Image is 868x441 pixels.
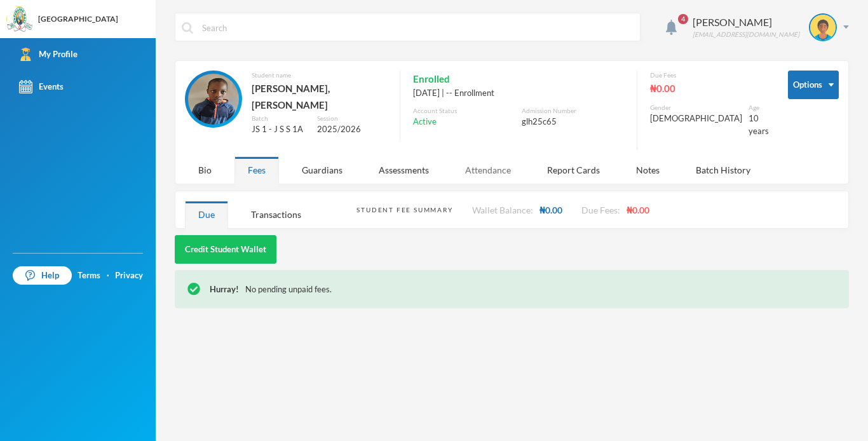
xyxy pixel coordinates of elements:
[252,123,308,136] div: JS 1 - J S S 1A
[627,205,649,215] span: ₦0.00
[238,201,315,228] div: Transactions
[38,13,118,25] div: [GEOGRAPHIC_DATA]
[413,87,624,100] div: [DATE] | -- Enrollment
[365,156,442,184] div: Assessments
[201,13,634,42] input: Search
[182,22,193,34] img: search
[317,123,387,136] div: 2025/2026
[749,112,769,137] div: 10 years
[252,71,387,80] div: Student name
[693,15,799,30] div: [PERSON_NAME]
[185,156,225,184] div: Bio
[187,283,200,295] img: !
[7,7,32,32] img: logo
[522,106,624,116] div: Admission Number
[175,235,276,264] button: Credit Student Wallet
[522,116,624,128] div: glh25c65
[650,103,742,112] div: Gender
[210,283,836,296] div: No pending unpaid fees.
[534,156,613,184] div: Report Cards
[107,269,109,282] div: ·
[650,71,769,80] div: Due Fees
[210,284,239,294] span: Hurray!
[78,269,100,282] a: Terms
[413,106,515,116] div: Account Status
[252,80,387,114] div: [PERSON_NAME], [PERSON_NAME]
[581,205,620,215] span: Due Fees:
[452,156,524,184] div: Attendance
[749,103,769,112] div: Age
[19,48,78,61] div: My Profile
[788,71,839,99] button: Options
[650,112,742,125] div: [DEMOGRAPHIC_DATA]
[19,80,64,93] div: Events
[115,269,143,282] a: Privacy
[252,114,308,123] div: Batch
[413,116,437,128] span: Active
[185,201,228,228] div: Due
[317,114,387,123] div: Session
[623,156,673,184] div: Notes
[472,205,533,215] span: Wallet Balance:
[234,156,279,184] div: Fees
[693,30,799,39] div: [EMAIL_ADDRESS][DOMAIN_NAME]
[650,80,769,97] div: ₦0.00
[678,14,688,24] span: 4
[356,205,452,215] div: Student Fee Summary
[188,74,239,125] img: STUDENT
[13,266,72,285] a: Help
[810,15,836,40] img: STUDENT
[288,156,356,184] div: Guardians
[413,71,450,87] span: Enrolled
[539,205,562,215] span: ₦0.00
[682,156,764,184] div: Batch History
